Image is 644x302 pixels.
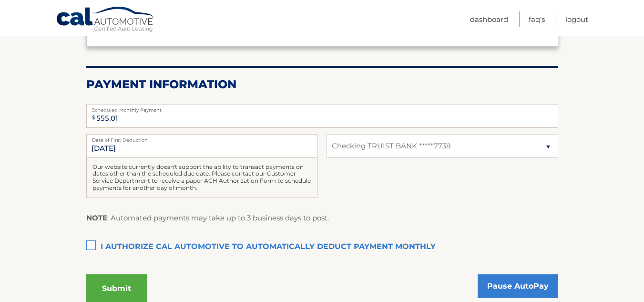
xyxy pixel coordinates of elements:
[86,104,558,128] input: Payment Amount
[86,212,329,224] p: : Automated payments may take up to 3 business days to post.
[565,11,588,27] a: Logout
[86,158,317,198] div: Our website currently doesn't support the ability to transact payments on dates other than the sc...
[89,107,98,128] span: $
[86,104,558,112] label: Scheduled Monthly Payment
[86,134,317,142] label: Date of First Deduction
[86,213,107,222] strong: NOTE
[56,6,156,34] a: Cal Automotive
[470,11,508,27] a: Dashboard
[86,77,558,92] h2: Payment Information
[529,11,545,27] a: FAQ's
[478,274,558,298] a: Pause AutoPay
[86,238,558,257] label: I authorize cal automotive to automatically deduct payment monthly
[86,134,317,158] input: Payment Date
